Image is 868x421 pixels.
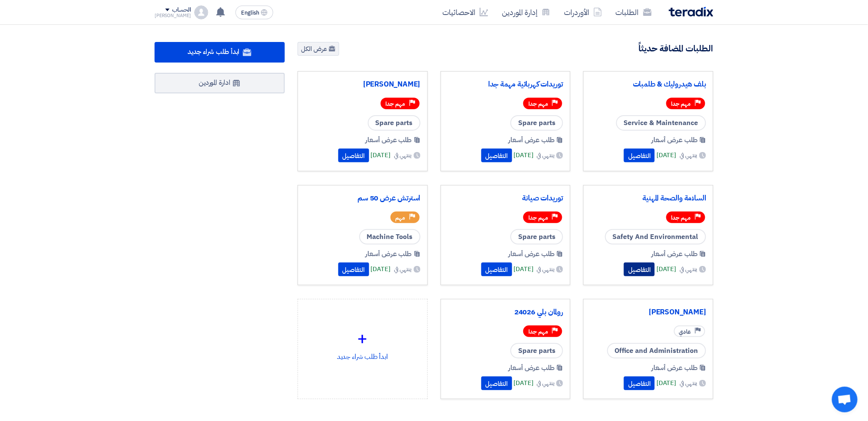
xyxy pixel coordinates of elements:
span: [DATE] [656,150,676,160]
span: طلب عرض أسعار [509,249,555,259]
span: طلب عرض أسعار [366,249,412,259]
span: ينتهي في [680,379,698,388]
div: ابدأ طلب شراء جديد [305,306,421,382]
button: التفاصيل [624,149,655,162]
div: + [305,326,421,352]
span: [DATE] [371,150,391,160]
span: مهم جدا [528,100,548,108]
span: Machine Tools [359,229,421,245]
span: ينتهي في [394,265,412,274]
a: ادارة الموردين [155,73,285,93]
span: طلب عرض أسعار [651,249,698,259]
span: طلب عرض أسعار [651,363,698,373]
span: ينتهي في [394,151,412,160]
span: English [241,10,259,16]
span: ينتهي في [680,265,698,274]
a: السلامة والصحة المهنية [591,194,706,203]
span: ينتهي في [680,151,698,160]
span: مهم [396,214,406,222]
a: بلف هيدروليك & طلمبات [591,80,706,89]
img: profile_test.png [194,6,208,19]
div: الحساب [172,6,191,14]
a: الطلبات [609,2,659,22]
a: رولمان بلي 24026 [448,308,564,316]
a: الاحصائيات [435,2,495,22]
img: Teradix logo [669,7,713,17]
button: التفاصيل [624,376,655,390]
span: طلب عرض أسعار [509,135,555,145]
button: التفاصيل [481,376,512,390]
span: عادي [679,328,691,336]
h4: الطلبات المضافة حديثاً [639,43,713,54]
span: طلب عرض أسعار [509,363,555,373]
span: Service & Maintenance [616,115,706,131]
a: إدارة الموردين [495,2,557,22]
button: English [236,6,273,19]
button: التفاصيل [624,263,655,276]
a: عرض الكل [298,42,339,56]
span: ينتهي في [537,379,555,388]
span: Office and Administration [607,343,706,358]
span: مهم جدا [671,100,691,108]
a: [PERSON_NAME] [591,308,706,316]
a: الأوردرات [557,2,609,22]
span: مهم جدا [528,214,548,222]
span: مهم جدا [671,214,691,222]
span: ابدأ طلب شراء جديد [188,47,239,57]
span: [DATE] [514,150,534,160]
span: ينتهي في [537,151,555,160]
button: التفاصيل [338,263,369,276]
span: Spare parts [368,115,421,131]
span: مهم جدا [386,100,406,108]
a: [PERSON_NAME] [305,80,421,89]
span: طلب عرض أسعار [651,135,698,145]
span: [DATE] [514,378,534,388]
button: التفاصيل [338,149,369,162]
a: توريدات صيانة [448,194,564,203]
a: استرتش عرض 50 سم [305,194,421,203]
a: Open chat [832,387,858,412]
span: [DATE] [656,378,676,388]
span: [DATE] [514,264,534,274]
span: Spare parts [510,343,563,358]
span: Spare parts [510,115,563,131]
span: [DATE] [371,264,391,274]
div: [PERSON_NAME] [155,13,191,18]
button: التفاصيل [481,263,512,276]
a: توريدات كهربائية مهمة جدا [448,80,564,89]
span: Spare parts [510,229,563,245]
span: طلب عرض أسعار [366,135,412,145]
span: ينتهي في [537,265,555,274]
button: التفاصيل [481,149,512,162]
span: [DATE] [656,264,676,274]
span: مهم جدا [528,328,548,336]
span: Safety And Environmental [605,229,706,245]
